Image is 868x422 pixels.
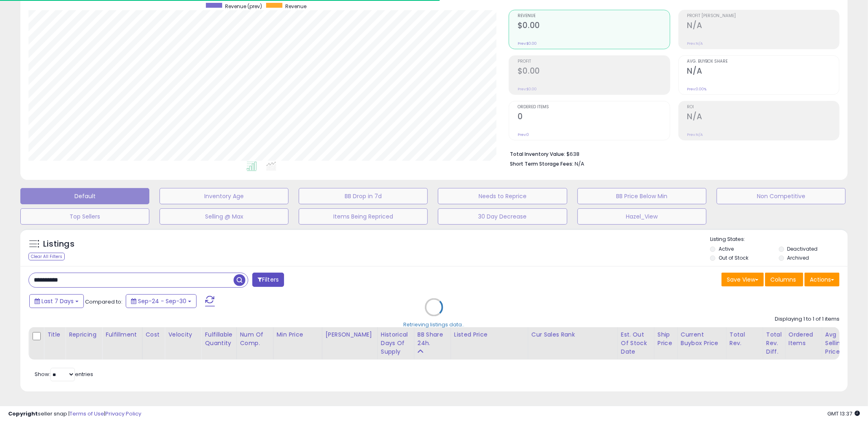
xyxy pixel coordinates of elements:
[105,410,141,418] a: Privacy Policy
[404,321,465,329] div: Retrieving listings data..
[299,208,428,225] button: Items Being Repriced
[438,188,567,204] button: Needs to Reprice
[717,188,846,204] button: Non Competitive
[518,112,669,123] h2: 0
[70,410,104,418] a: Terms of Use
[577,208,706,225] button: Hazel_View
[518,87,537,92] small: Prev: $0.00
[518,132,529,137] small: Prev: 0
[575,160,584,168] span: N/A
[510,160,573,167] b: Short Term Storage Fees:
[20,208,149,225] button: Top Sellers
[518,66,669,77] h2: $0.00
[577,188,706,204] button: BB Price Below Min
[687,14,839,18] span: Profit [PERSON_NAME]
[687,132,703,137] small: Prev: N/A
[827,410,860,418] span: 2025-10-8 13:37 GMT
[285,3,306,10] span: Revenue
[518,14,669,18] span: Revenue
[299,188,428,204] button: BB Drop in 7d
[518,21,669,32] h2: $0.00
[518,59,669,64] span: Profit
[225,3,262,10] span: Revenue (prev)
[160,208,289,225] button: Selling @ Max
[687,66,839,77] h2: N/A
[687,41,703,46] small: Prev: N/A
[438,208,567,225] button: 30 Day Decrease
[687,59,839,64] span: Avg. Buybox Share
[687,87,707,92] small: Prev: 0.00%
[8,410,141,418] div: seller snap | |
[518,41,537,46] small: Prev: $0.00
[20,188,149,204] button: Default
[510,149,833,158] li: $638
[510,151,565,157] b: Total Inventory Value:
[687,112,839,123] h2: N/A
[687,21,839,32] h2: N/A
[160,188,289,204] button: Inventory Age
[8,410,38,418] strong: Copyright
[518,105,669,109] span: Ordered Items
[687,105,839,109] span: ROI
